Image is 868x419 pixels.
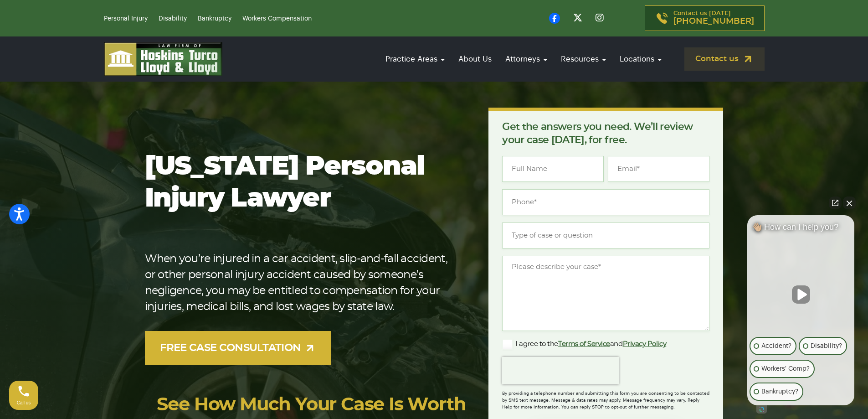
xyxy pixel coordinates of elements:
[145,151,460,215] h1: [US_STATE] Personal Injury Lawyer
[673,17,754,26] span: [PHONE_NUMBER]
[756,405,767,414] a: Open intaker chat
[608,156,709,182] input: Email*
[502,384,709,411] div: By providing a telephone number and submitting this form you are consenting to be contacted by SM...
[747,222,854,237] div: 👋🏼 How can I help you?
[17,400,31,405] span: Call us
[502,339,666,350] label: I agree to the and
[104,42,222,76] img: logo
[761,386,798,397] p: Bankruptcy?
[502,156,604,182] input: Full Name
[811,341,842,352] p: Disability?
[623,341,667,347] a: Privacy Policy
[673,10,754,26] p: Contact us [DATE]
[145,331,331,365] a: FREE CASE CONSULTATION
[502,222,709,248] input: Type of case or question
[502,189,709,215] input: Phone*
[645,5,765,31] a: Contact us [DATE][PHONE_NUMBER]
[556,46,611,72] a: Resources
[145,251,460,315] p: When you’re injured in a car accident, slip-and-fall accident, or other personal injury accident ...
[502,120,709,147] p: Get the answers you need. We’ll review your case [DATE], for free.
[684,47,765,71] a: Contact us
[761,341,791,352] p: Accident?
[558,341,610,347] a: Terms of Service
[304,342,316,354] img: arrow-up-right-light.svg
[501,46,552,72] a: Attorneys
[157,396,466,414] a: See How Much Your Case Is Worth
[242,16,312,22] a: Workers Compensation
[104,16,148,22] a: Personal Injury
[502,357,619,384] iframe: reCAPTCHA
[843,197,856,209] button: Close Intaker Chat Widget
[159,16,187,22] a: Disability
[829,197,842,209] a: Open direct chat
[198,16,231,22] a: Bankruptcy
[615,46,666,72] a: Locations
[792,285,810,304] button: Unmute video
[381,46,449,72] a: Practice Areas
[761,363,810,374] p: Workers' Comp?
[454,46,496,72] a: About Us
